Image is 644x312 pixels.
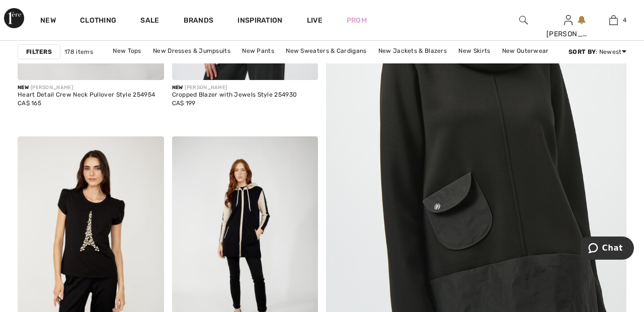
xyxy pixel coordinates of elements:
a: Prom [347,15,367,26]
div: : Newest [569,47,626,56]
img: 1ère Avenue [4,8,24,28]
div: [PERSON_NAME] [18,84,155,92]
span: 4 [623,16,626,25]
strong: Sort By [569,48,596,55]
a: New Jackets & Blazers [373,44,452,57]
a: Clothing [80,16,116,27]
div: Heart Detail Crew Neck Pullover Style 254954 [18,92,155,99]
a: Sale [140,16,159,27]
a: New Outerwear [497,44,554,57]
iframe: Opens a widget where you can chat to one of our agents [581,237,634,262]
img: search the website [519,14,528,26]
strong: Filters [26,47,52,56]
a: New Sweaters & Cardigans [281,44,371,57]
a: Live [307,15,323,26]
img: My Bag [609,14,618,26]
div: [PERSON_NAME] [546,29,591,39]
span: CA$ 199 [172,100,196,107]
span: New [172,85,183,91]
a: New Skirts [453,44,495,57]
a: Brands [184,16,214,27]
a: New Dresses & Jumpsuits [148,44,235,57]
a: Sign In [564,15,573,25]
span: New [18,85,29,91]
span: CA$ 165 [18,100,41,107]
a: New Tops [108,44,146,57]
span: 178 items [64,47,93,56]
span: Inspiration [237,16,282,27]
a: New Pants [237,44,279,57]
a: New [40,16,56,27]
div: [PERSON_NAME] [172,84,297,92]
div: Cropped Blazer with Jewels Style 254930 [172,92,297,99]
a: 4 [591,14,635,26]
img: My Info [564,14,573,26]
